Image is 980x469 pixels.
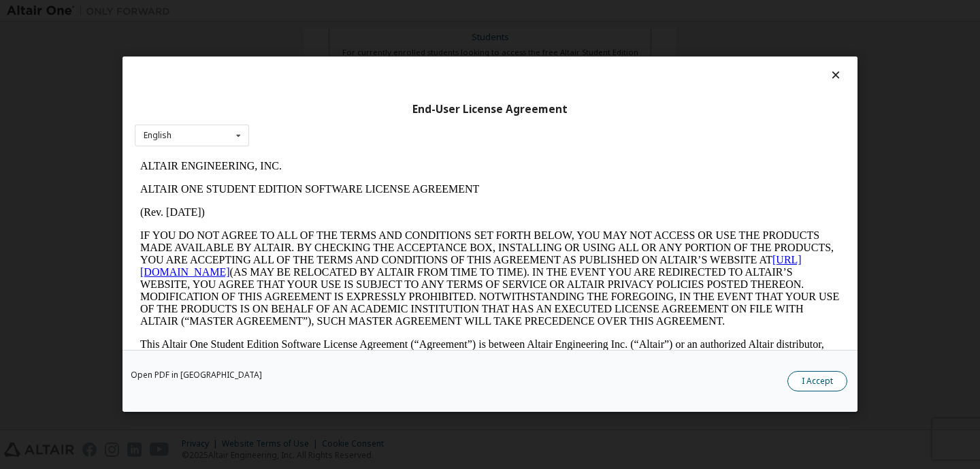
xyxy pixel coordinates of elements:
div: English [144,131,171,140]
p: IF YOU DO NOT AGREE TO ALL OF THE TERMS AND CONDITIONS SET FORTH BELOW, YOU MAY NOT ACCESS OR USE... [5,75,705,173]
p: This Altair One Student Edition Software License Agreement (“Agreement”) is between Altair Engine... [5,184,705,233]
a: Open PDF in [GEOGRAPHIC_DATA] [131,372,262,380]
div: End-User License Agreement [135,103,845,116]
p: (Rev. [DATE]) [5,52,705,64]
p: ALTAIR ENGINEERING, INC. [5,5,705,18]
button: I Accept [787,372,847,392]
a: [URL][DOMAIN_NAME] [5,99,667,123]
p: ALTAIR ONE STUDENT EDITION SOFTWARE LICENSE AGREEMENT [5,29,705,41]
